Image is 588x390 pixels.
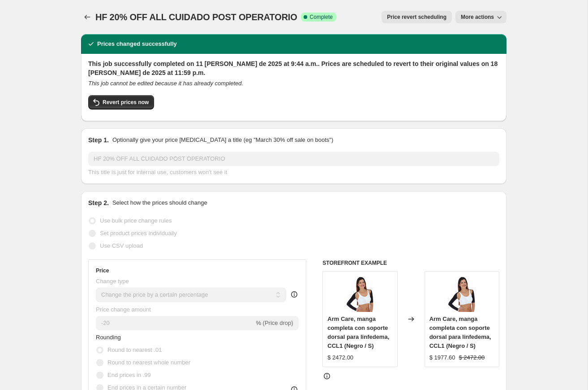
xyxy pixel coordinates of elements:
h3: Price [96,267,109,274]
button: Revert prices now [88,95,154,110]
div: help [290,290,299,299]
button: Price change jobs [81,11,94,23]
h6: STOREFRONT EXAMPLE [322,259,499,267]
span: Price revert scheduling [387,13,446,21]
span: More actions [461,13,494,21]
h2: This job successfully completed on 11 [PERSON_NAME] de 2025 at 9:44 a.m.. Prices are scheduled to... [88,59,499,77]
h2: Step 2. [88,198,109,207]
div: $ 1977.60 [429,353,455,362]
span: HF 20% OFF ALL CUIDADO POST OPERATORIO [95,12,297,22]
img: 0432A8_01_80x.jpg [342,276,378,312]
h2: Prices changed successfully [97,39,177,48]
h2: Step 1. [88,136,109,145]
span: Revert prices now [103,99,149,106]
span: Set product prices individually [100,230,177,237]
p: Select how the prices should change [112,198,207,207]
span: Rounding [96,334,121,341]
span: % (Price drop) [256,320,293,326]
div: $ 2472.00 [327,353,353,362]
button: More actions [455,11,506,23]
span: Price change amount [96,306,151,313]
button: Price revert scheduling [382,11,452,23]
span: Complete [310,13,333,21]
span: Arm Care, manga completa con soporte dorsal para linfedema, CCL1 (Negro / S) [429,316,491,349]
input: 30% off holiday sale [88,152,499,166]
i: This job cannot be edited because it has already completed. [88,80,243,87]
span: End prices in .99 [107,372,151,378]
img: 0432A8_01_80x.jpg [444,276,480,312]
span: This title is just for internal use, customers won't see it [88,169,227,175]
span: Round to nearest whole number [107,359,190,366]
strike: $ 2472.00 [459,353,485,362]
span: Use CSV upload [100,242,143,249]
input: -15 [96,316,254,330]
span: Use bulk price change rules [100,217,172,224]
span: Change type [96,278,129,285]
p: Optionally give your price [MEDICAL_DATA] a title (eg "March 30% off sale on boots") [112,136,333,145]
span: Round to nearest .01 [107,346,162,353]
span: Arm Care, manga completa con soporte dorsal para linfedema, CCL1 (Negro / S) [327,316,389,349]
